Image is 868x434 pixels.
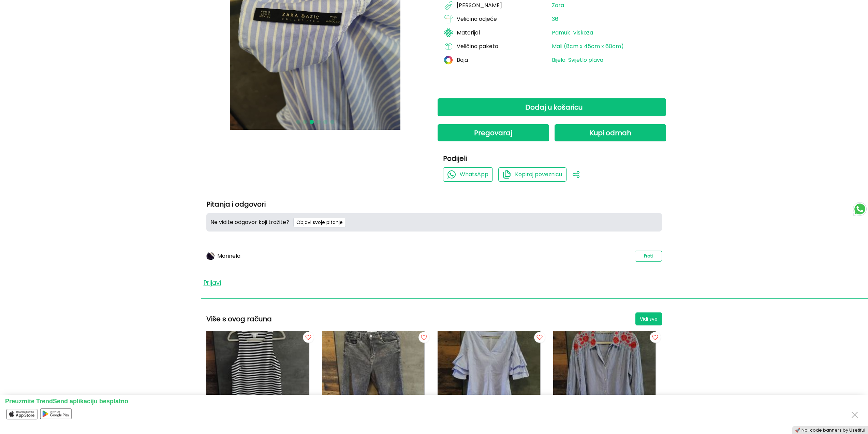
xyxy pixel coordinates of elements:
[573,30,593,36] a: Viskoza
[206,252,215,260] img: Marinela
[417,331,431,345] img: follow button
[457,30,480,36] p: Materijal
[460,171,488,178] span: WhatsApp
[648,331,662,345] img: follow button
[635,312,662,325] a: Vidi sve
[552,16,558,22] a: 36
[533,331,546,345] img: follow button
[515,171,562,178] span: Kopiraj poveznicu
[322,331,424,433] img: Zara traperice
[457,2,502,9] p: [PERSON_NAME]
[210,219,289,225] p: Ne vidite odgovor koji tražite?
[498,167,567,182] button: Kopiraj poveznicu
[590,128,631,138] span: Kupi odmah
[443,167,493,182] button: WhatsApp
[206,201,662,208] h2: Pitanja i odgovori
[555,124,666,141] button: Kupi odmah
[438,331,540,433] img: Zara mini haljina/tunika
[552,30,570,36] a: Pamuk
[635,251,662,262] button: Prati
[457,57,468,63] p: Boja
[206,316,272,322] h2: Više s ovog računa
[293,217,346,227] button: Objavi svoje pitanje
[849,408,860,421] button: Close
[443,155,661,162] h2: Podijeli
[552,57,565,63] a: Bijela
[217,253,240,259] a: Marinela
[301,331,315,345] img: follow button
[438,124,549,141] button: Pregovaraj
[795,427,865,433] a: 🚀 No-code banners by Usetiful
[206,331,309,433] img: Ljetna haljina na prugice
[552,43,624,50] a: Mali (8cm x 45cm x 60cm)
[204,278,221,288] button: Prijavi
[525,102,583,112] span: Dodaj u košaricu
[457,43,498,50] p: Veličina paketa
[5,398,128,405] span: Preuzmite TrendSend aplikaciju besplatno
[568,57,603,63] a: Svijetlo plava
[552,2,564,9] a: Zara
[438,98,666,116] button: Dodaj u košaricu
[457,16,497,22] p: Veličina odjeće
[553,331,656,433] img: Zara košulja dugih rukava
